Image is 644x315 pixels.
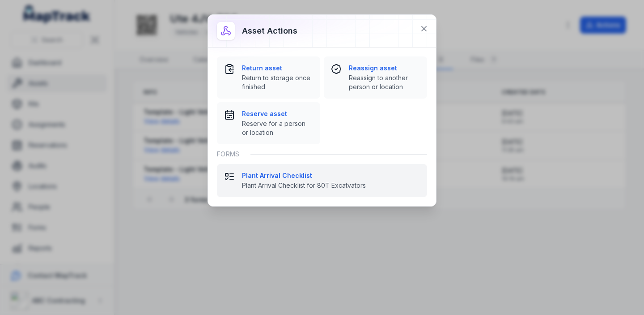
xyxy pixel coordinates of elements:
button: Plant Arrival ChecklistPlant Arrival Checklist for 80T Excatvators [217,164,427,197]
span: Reassign to another person or location [349,73,420,91]
strong: Reassign asset [349,64,420,73]
strong: Reserve asset [242,109,313,118]
strong: Return asset [242,64,313,73]
strong: Plant Arrival Checklist [242,171,420,180]
button: Reassign assetReassign to another person or location [324,56,427,99]
button: Reserve assetReserve for a person or location [217,102,320,144]
button: Return assetReturn to storage once finished [217,56,320,99]
h3: Asset actions [242,25,297,37]
span: Plant Arrival Checklist for 80T Excatvators [242,181,420,190]
span: Return to storage once finished [242,73,313,91]
div: Forms [217,144,427,164]
span: Reserve for a person or location [242,119,313,137]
